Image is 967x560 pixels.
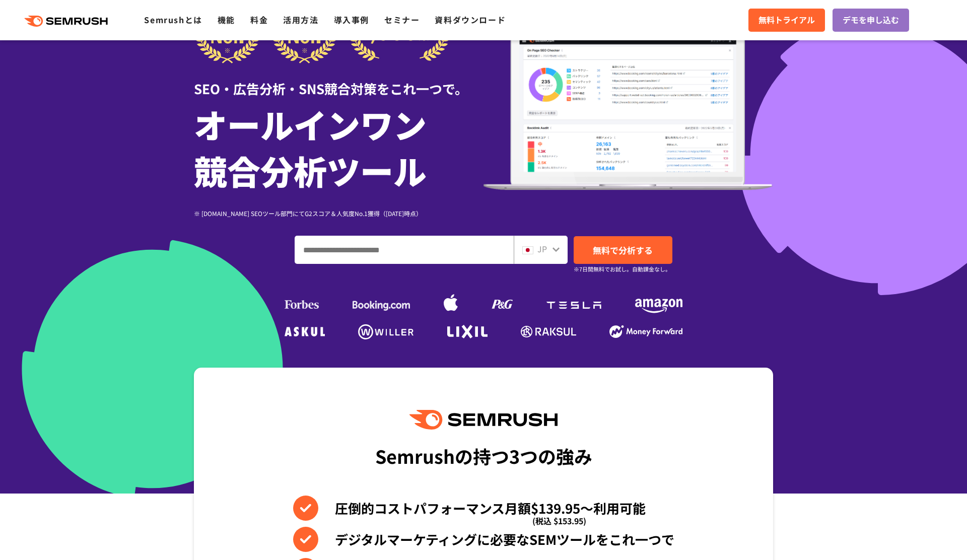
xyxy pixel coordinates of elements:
[375,437,592,474] div: Semrushの持つ3つの強み
[293,527,674,552] li: デジタルマーケティングに必要なSEMツールをこれ一つで
[194,208,483,218] div: ※ [DOMAIN_NAME] SEOツール部門にてG2スコア＆人気度No.1獲得（[DATE]時点）
[833,9,909,32] a: デモを申し込む
[435,14,506,26] a: 資料ダウンロード
[194,63,483,98] div: SEO・広告分析・SNS競合対策をこれ一つで。
[574,264,671,274] small: ※7日間無料でお試し。自動課金なし。
[250,14,268,26] a: 料金
[748,9,825,32] a: 無料トライアル
[574,236,672,264] a: 無料で分析する
[283,14,318,26] a: 活用方法
[144,14,202,26] a: Semrushとは
[218,14,235,26] a: 機能
[532,508,586,533] span: (税込 $153.95)
[537,243,547,255] span: JP
[409,410,558,430] img: Semrush
[295,236,513,263] input: ドメイン、キーワードまたはURLを入力してください
[593,244,653,256] span: 無料で分析する
[758,14,815,27] span: 無料トライアル
[334,14,369,26] a: 導入事例
[194,101,483,193] h1: オールインワン 競合分析ツール
[384,14,420,26] a: セミナー
[843,14,899,27] span: デモを申し込む
[293,496,674,521] li: 圧倒的コストパフォーマンス月額$139.95〜利用可能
